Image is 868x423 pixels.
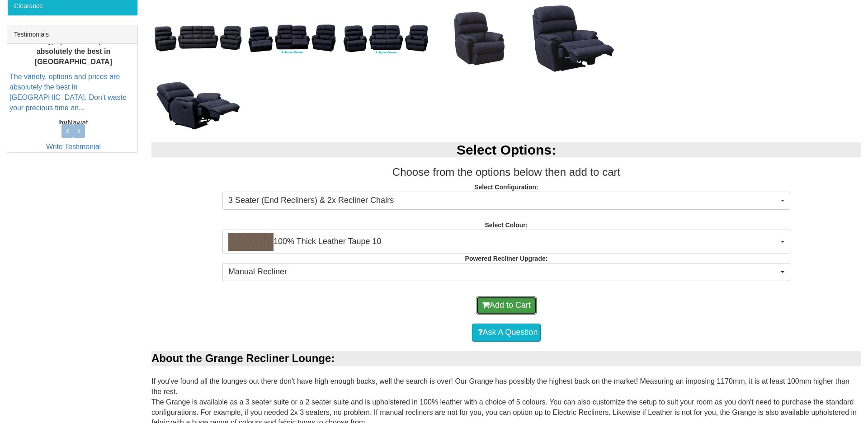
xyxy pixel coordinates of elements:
[228,195,778,207] span: 3 Seater (End Recliners) & 2x Recliner Chairs
[474,183,538,191] strong: Select Configuration:
[9,117,137,128] p: Nawaf
[465,255,548,262] strong: Powered Recliner Upgrade:
[222,192,790,210] button: 3 Seater (End Recliners) & 2x Recliner Chairs
[222,263,790,281] button: Manual Recliner
[9,73,127,112] a: The variety, options and prices are absolutely the best in [GEOGRAPHIC_DATA]. Don’t waste your pr...
[472,324,540,342] a: Ask A Question
[476,296,537,315] button: Add to Cart
[228,233,274,251] img: 100% Thick Leather Taupe 10
[457,142,556,157] b: Select Options:
[228,266,778,278] span: Manual Recliner
[228,233,778,251] span: 100% Thick Leather Taupe 10
[59,118,67,126] b: by
[222,230,790,254] button: 100% Thick Leather Taupe 10100% Thick Leather Taupe 10
[7,25,137,44] div: Testimonials
[14,37,133,66] b: The variety, options and prices are absolutely the best in [GEOGRAPHIC_DATA]
[485,221,528,229] strong: Select Colour:
[151,351,861,366] div: About the Grange Recliner Lounge:
[151,166,861,178] h3: Choose from the options below then add to cart
[46,143,101,150] a: Write Testimonial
